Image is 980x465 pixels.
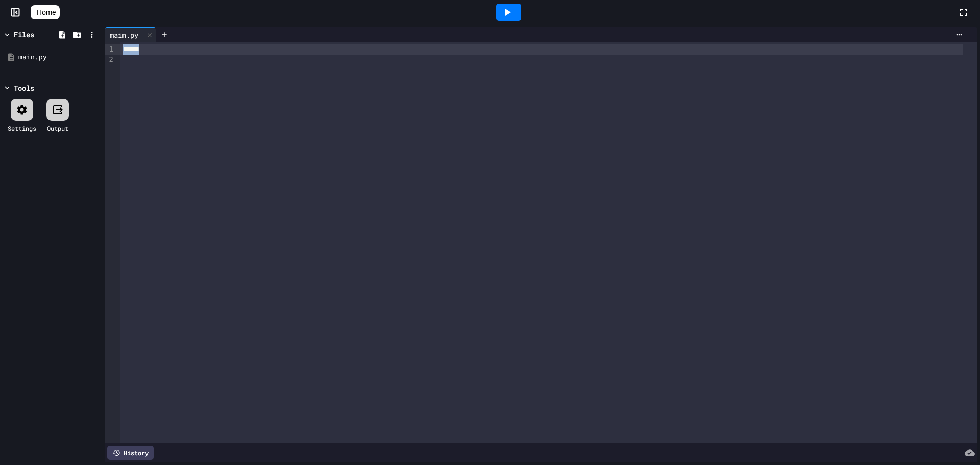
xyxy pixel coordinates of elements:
[8,124,36,133] div: Settings
[18,52,98,62] div: main.py
[107,446,154,460] div: History
[31,5,60,19] a: Home
[105,30,143,40] div: main.py
[105,55,115,65] div: 2
[47,124,68,133] div: Output
[14,29,34,40] div: Files
[14,83,34,93] div: Tools
[105,27,156,42] div: main.py
[37,7,56,17] span: Home
[105,44,115,55] div: 1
